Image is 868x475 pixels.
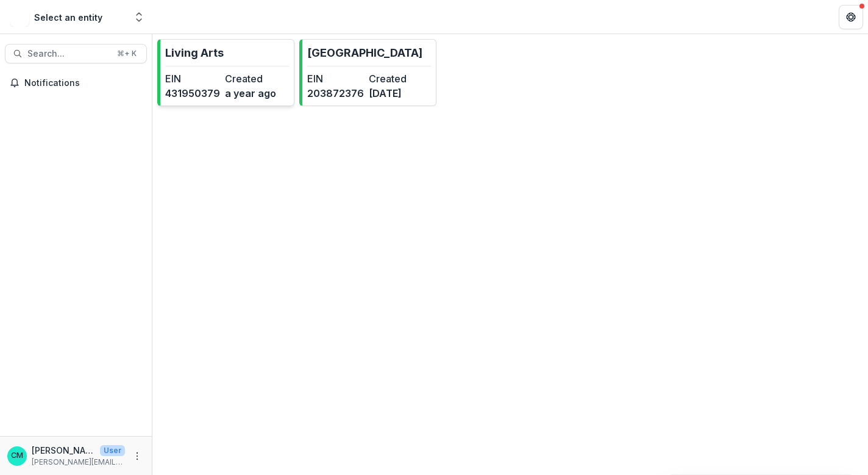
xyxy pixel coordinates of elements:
p: [GEOGRAPHIC_DATA] [307,45,422,61]
div: Select an entity [34,11,102,24]
p: User [100,445,125,456]
button: More [130,449,144,463]
a: Living ArtsEIN431950379Createda year ago [157,39,294,106]
div: Colleen McLellan [11,452,23,460]
a: [GEOGRAPHIC_DATA]EIN203872376Created[DATE] [299,39,436,106]
span: Notifications [24,78,142,88]
dd: 203872376 [307,86,364,101]
dd: [DATE] [369,86,425,101]
dt: Created [369,71,425,86]
img: Select an entity [10,7,29,27]
p: [PERSON_NAME][EMAIL_ADDRESS][PERSON_NAME][DOMAIN_NAME] [32,457,125,468]
button: Open entity switcher [130,5,148,29]
dd: a year ago [225,86,280,101]
dd: 431950379 [165,86,220,101]
span: Search... [27,49,110,59]
dt: EIN [165,71,220,86]
button: Notifications [5,73,147,93]
dt: EIN [307,71,364,86]
button: Get Help [839,5,863,29]
dt: Created [225,71,280,86]
p: [PERSON_NAME] [32,444,95,457]
p: Living Arts [165,45,224,61]
div: ⌘ + K [115,47,139,60]
button: Search... [5,44,147,63]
